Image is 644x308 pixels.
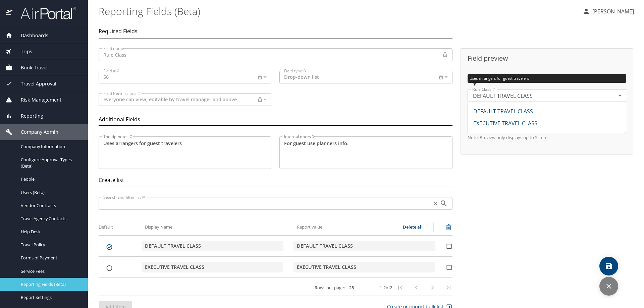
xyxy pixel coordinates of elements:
p: Display Name [145,224,265,231]
span: Travel Approval [12,80,56,87]
button: [PERSON_NAME] [580,5,637,17]
svg: Search for a specific list item [142,196,145,199]
svg: The numbers assigned to the field name [117,69,120,72]
div: Uses arrangers for guest travelers [468,74,626,83]
span: Vendor Contracts [21,202,80,209]
span: Risk Management [12,96,61,104]
button: search [440,195,448,211]
span: Trips [12,48,32,55]
p: Note: Preview only displays up to 5 items [468,134,626,141]
textarea: For guest use planners info. [284,140,447,166]
span: Company Admin [12,128,58,136]
p: This is the field value that will be input [297,224,371,231]
input: Select or create field name [99,48,440,61]
span: Travel Agency Contacts [21,215,80,222]
button: discard [599,277,618,296]
span: Report Settings [21,294,80,301]
svg: The informative message or instructions that appear when a mouse hovers over the (i) icon [129,135,132,138]
span: People [21,176,80,182]
span: Book Travel [12,64,48,71]
input: List item [145,241,280,251]
button: save [599,257,618,275]
p: 1-2 of 2 [380,286,392,290]
div: Drop-down list [279,71,435,83]
h2: Required Fields [99,28,138,34]
div: Rule Class [472,87,495,91]
svg: Dropdown list: Series of values in words or numerical format (i.e. list of countries). Freeform: ... [303,69,306,72]
svg: Any background information for the specified field and its values. [312,135,315,138]
div: ​ [468,89,626,102]
li: DEFAULT TRAVEL CLASS [468,90,626,102]
p: Delete all [403,224,423,231]
input: List item [145,262,280,272]
p: Default [99,224,120,231]
li: DEFAULT TRAVEL CLASS [468,105,626,117]
span: Users (Beta) [21,189,80,196]
span: Reporting [12,112,43,120]
svg: Define which users can view and/or edit [138,92,141,95]
img: airportal-logo.png [13,7,76,20]
img: icon-airportal.png [6,7,13,20]
div: 56 [99,71,255,83]
span: Forms of Payment [21,255,80,261]
textarea: Uses arrangers for guest travelers [103,140,267,166]
li: EXECUTIVE TRAVEL CLASS [468,117,626,129]
input: Report value [297,262,432,272]
h1: Reporting Fields (Beta) [99,1,577,21]
h2: Additional Fields [99,117,140,122]
span: Company Information [21,143,80,150]
span: Travel Policy [21,242,80,248]
span: Service Fees [21,268,80,274]
table: list items [99,219,452,283]
span: Reporting Fields (Beta) [21,281,80,288]
span: 25 [349,285,354,291]
span: Configure Approval Types (Beta) [21,157,80,169]
div: ▼ [473,82,626,86]
div: Everyone can view, editable by travel manager and above [99,93,255,106]
h2: Create list [99,177,124,183]
p: Field preview [468,53,626,63]
input: Report value [297,241,432,251]
span: Dashboards [12,32,48,39]
span: Help Desk [21,229,80,235]
p: [PERSON_NAME] [590,7,634,15]
p: Rows per page: [315,286,354,290]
